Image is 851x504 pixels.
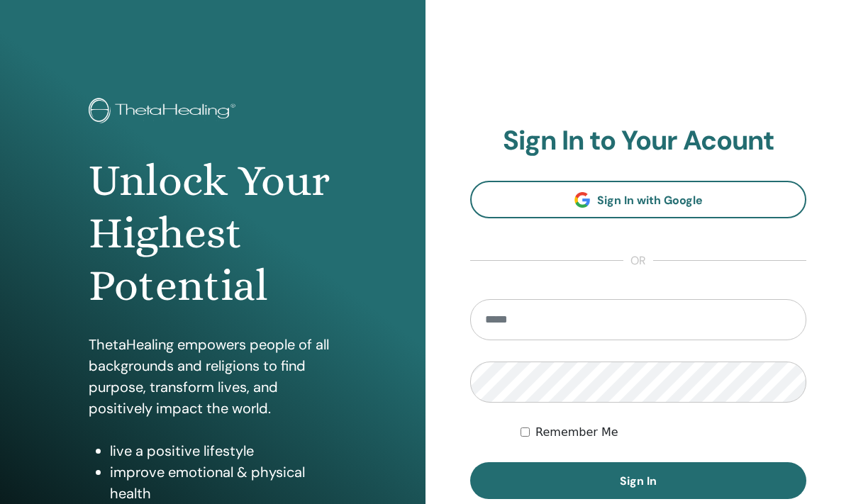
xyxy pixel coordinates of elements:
[470,462,806,499] button: Sign In
[470,181,806,218] a: Sign In with Google
[470,125,806,157] h2: Sign In to Your Acount
[89,334,337,419] p: ThetaHealing empowers people of all backgrounds and religions to find purpose, transform lives, a...
[620,474,657,488] span: Sign In
[521,424,806,441] div: Keep me authenticated indefinitely or until I manually logout
[89,155,337,313] h1: Unlock Your Highest Potential
[623,252,653,269] span: or
[110,440,337,461] li: live a positive lifestyle
[535,424,618,441] label: Remember Me
[597,193,703,208] span: Sign In with Google
[110,461,337,504] li: improve emotional & physical health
